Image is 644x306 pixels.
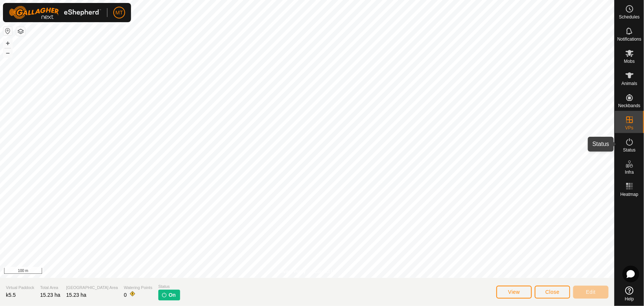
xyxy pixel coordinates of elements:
span: MT [116,9,123,17]
span: Heatmap [620,192,638,197]
span: Total Area [40,285,61,291]
span: Notifications [617,37,641,41]
a: Privacy Policy [278,268,306,275]
button: Map Layers [16,27,25,36]
span: View [508,289,520,295]
img: turn-on [161,292,167,298]
span: Edit [586,289,596,295]
span: VPs [625,126,633,130]
span: [GEOGRAPHIC_DATA] Area [66,285,118,291]
span: Mobs [624,59,635,64]
span: Neckbands [618,103,640,108]
button: Reset Map [3,27,12,35]
span: 15.23 ha [66,292,86,298]
span: 0 [124,292,127,298]
button: Close [535,286,570,299]
span: Infra [625,170,634,174]
a: Help [615,283,644,304]
span: Status [623,148,636,152]
button: + [3,39,12,48]
span: Help [625,297,634,301]
img: Gallagher Logo [9,6,101,19]
span: 15.23 ha [40,292,61,298]
span: On [169,291,176,299]
span: Virtual Paddock [6,285,34,291]
span: k5.5 [6,292,16,298]
span: Watering Points [124,285,152,291]
button: View [496,286,532,299]
a: Contact Us [314,268,336,275]
button: Edit [573,286,609,299]
span: Close [545,289,559,295]
span: Schedules [619,15,640,19]
span: Status [158,283,180,290]
button: – [3,48,12,57]
span: Animals [621,81,637,86]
